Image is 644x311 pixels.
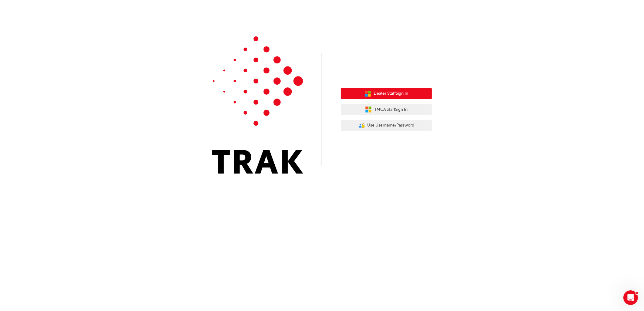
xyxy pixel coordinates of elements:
[368,122,415,129] span: Use Username/Password
[374,106,408,113] span: TMCA Staff Sign In
[341,120,432,131] button: Use Username/Password
[212,36,303,174] img: Trak
[623,290,638,305] iframe: Intercom live chat
[341,104,432,115] button: TMCA StaffSign In
[374,90,408,97] span: Dealer Staff Sign In
[341,88,432,100] button: Dealer StaffSign In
